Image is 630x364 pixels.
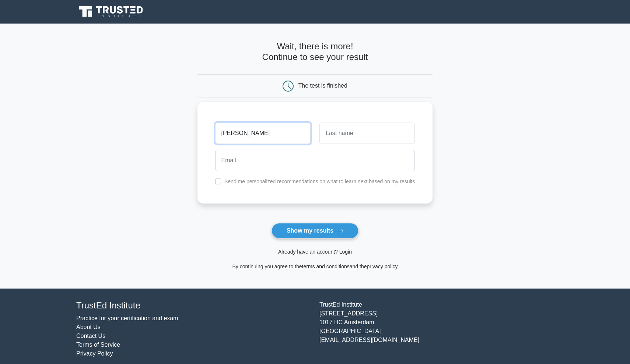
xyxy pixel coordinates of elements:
[367,264,398,269] a: privacy policy
[76,300,311,311] h4: TrustEd Institute
[272,223,358,238] button: Show my results
[319,123,415,144] input: Last name
[76,342,120,348] a: Terms of Service
[215,123,311,144] input: First name
[76,315,178,321] a: Practice for your certification and exam
[302,264,350,269] a: terms and conditions
[76,324,101,330] a: About Us
[76,333,105,339] a: Contact Us
[315,300,558,358] div: TrustEd Institute [STREET_ADDRESS] 1017 HC Amsterdam [GEOGRAPHIC_DATA] [EMAIL_ADDRESS][DOMAIN_NAME]
[298,82,347,89] div: The test is finished
[278,249,352,255] a: Already have an account? Login
[197,41,433,63] h4: Wait, there is more! Continue to see your result
[76,350,113,357] a: Privacy Policy
[193,262,437,271] div: By continuing you agree to the and the
[215,150,415,171] input: Email
[224,179,415,184] label: Send me personalized recommendations on what to learn next based on my results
